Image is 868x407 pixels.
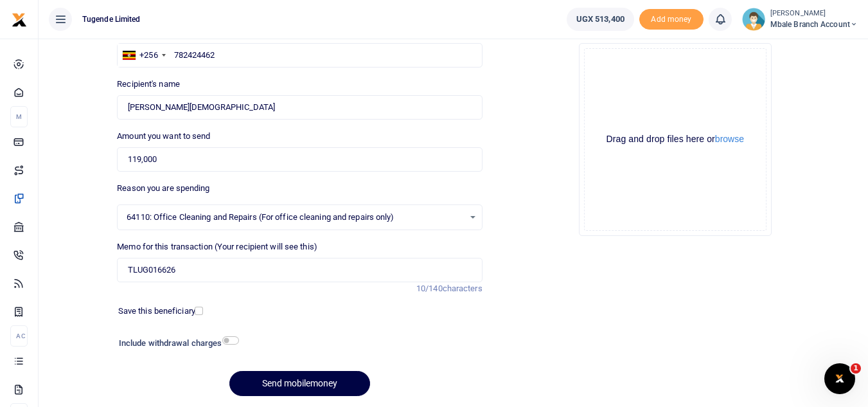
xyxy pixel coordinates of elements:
h6: Include withdrawal charges [119,338,233,348]
div: +256 [139,49,157,62]
button: Send mobilemoney [229,371,370,396]
a: UGX 513,400 [567,8,634,31]
label: Reason you are spending [117,182,209,195]
span: Mbale Branch Account [770,19,858,30]
button: browse [715,134,744,143]
label: Amount you want to send [117,130,210,143]
li: M [10,106,28,127]
span: 10/140 [416,284,443,293]
li: Ac [10,325,28,347]
img: logo-small [12,12,27,28]
input: Enter extra information [117,258,482,282]
div: File Uploader [579,43,772,236]
li: Toup your wallet [639,9,704,30]
a: logo-small logo-large logo-large [12,14,27,24]
a: profile-user [PERSON_NAME] Mbale Branch Account [742,8,858,31]
input: Loading name... [117,95,482,120]
span: 64110: Office Cleaning and Repairs (For office cleaning and repairs only) [127,211,463,224]
label: Memo for this transaction (Your recipient will see this) [117,240,317,253]
li: Wallet ballance [562,8,639,31]
span: UGX 513,400 [576,13,624,26]
label: Save this beneficiary [118,305,195,318]
small: [PERSON_NAME] [770,8,858,19]
span: characters [443,284,483,293]
iframe: Intercom live chat [824,363,855,394]
span: Add money [639,9,704,30]
span: 1 [851,363,861,374]
img: profile-user [742,8,765,31]
input: Enter phone number [117,43,482,68]
input: UGX [117,147,482,172]
label: Recipient's name [117,78,180,91]
div: Uganda: +256 [118,44,169,67]
div: Drag and drop files here or [585,133,766,145]
a: Add money [639,14,704,23]
span: Tugende Limited [77,14,146,25]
